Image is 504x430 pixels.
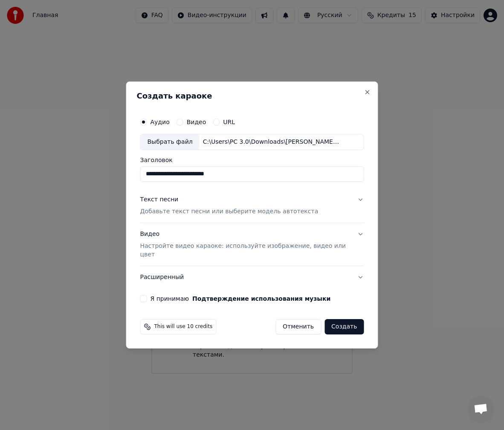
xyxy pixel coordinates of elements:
div: Выбрать файл [141,134,200,150]
h2: Создать караоке [137,92,368,100]
div: C:\Users\PC 3.0\Downloads\[PERSON_NAME]-_YA_khotel_by_79402522.mp3 [200,138,345,146]
button: Текст песниДобавьте текст песни или выберите модель автотекста [140,189,364,223]
p: Добавьте текст песни или выберите модель автотекста [140,207,319,216]
label: URL [223,119,235,125]
label: Аудио [151,119,170,125]
button: Расширенный [140,266,364,288]
button: Создать [324,319,364,334]
div: Текст песни [140,195,179,204]
label: Видео [187,119,206,125]
button: Отменить [275,319,321,334]
div: Видео [140,230,350,259]
button: ВидеоНастройте видео караоке: используйте изображение, видео или цвет [140,223,364,266]
label: Заголовок [140,157,364,163]
button: Я принимаю [192,296,330,302]
span: This will use 10 credits [154,323,213,330]
p: Настройте видео караоке: используйте изображение, видео или цвет [140,242,350,259]
label: Я принимаю [151,296,331,302]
